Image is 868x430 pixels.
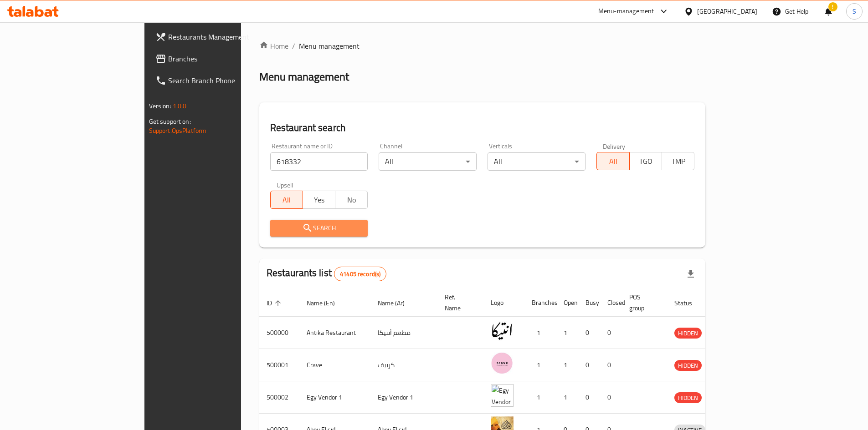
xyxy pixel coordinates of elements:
td: 0 [578,349,600,381]
a: Branches [148,48,289,70]
span: Search Branch Phone [168,75,282,86]
td: Antika Restaurant [299,317,370,349]
img: Egy Vendor 1 [491,384,514,407]
label: Upsell [277,182,293,188]
td: 1 [556,317,578,349]
td: Egy Vendor 1 [299,381,370,414]
td: 0 [578,317,600,349]
th: Open [556,289,578,317]
span: Search [277,223,361,234]
span: No [339,193,364,207]
span: Branches [168,53,282,64]
div: HIDDEN [674,328,702,339]
th: Branches [524,289,556,317]
span: All [274,193,299,207]
td: مطعم أنتيكا [370,317,437,349]
td: 1 [524,349,556,381]
label: Delivery [603,143,626,149]
button: Yes [303,191,335,209]
td: 0 [600,381,622,414]
td: كرييف [370,349,437,381]
span: Yes [307,193,332,207]
div: Menu-management [598,6,654,17]
span: Menu management [299,40,360,51]
td: 0 [600,317,622,349]
span: S [853,6,856,16]
span: All [601,155,626,168]
button: Search [270,220,368,237]
div: All [379,152,477,171]
div: All [488,152,586,171]
span: TMP [666,155,691,168]
div: Export file [680,263,702,285]
button: TGO [629,152,662,170]
th: Closed [600,289,622,317]
img: Antika Restaurant [491,319,514,342]
input: Search for restaurant name or ID.. [270,152,368,171]
span: ID [267,298,284,309]
button: All [596,152,629,170]
div: Total records count [334,267,386,281]
td: Crave [299,349,370,381]
span: Name (En) [307,298,347,309]
td: Egy Vendor 1 [370,381,437,414]
a: Support.OpsPlatform [149,125,207,137]
h2: Restaurants list [267,266,387,281]
span: Version: [149,100,171,112]
span: HIDDEN [674,328,702,339]
span: Status [674,298,704,309]
span: Get support on: [149,116,191,127]
button: No [335,191,368,209]
span: Ref. Name [445,292,473,314]
div: HIDDEN [674,360,702,371]
img: Crave [491,352,514,374]
span: Restaurants Management [168,31,282,42]
a: Restaurants Management [148,26,289,48]
td: 1 [556,349,578,381]
span: POS group [629,292,656,314]
button: All [270,191,303,209]
h2: Restaurant search [270,121,695,135]
td: 1 [524,317,556,349]
h2: Menu management [259,70,349,84]
span: 1.0.0 [173,100,187,112]
div: [GEOGRAPHIC_DATA] [697,6,757,16]
span: Name (Ar) [378,298,416,309]
li: / [292,40,295,51]
button: TMP [662,152,694,170]
span: TGO [633,155,658,168]
nav: breadcrumb [259,40,706,51]
a: Search Branch Phone [148,70,289,91]
td: 1 [524,381,556,414]
span: HIDDEN [674,393,702,403]
td: 1 [556,381,578,414]
th: Busy [578,289,600,317]
span: 41405 record(s) [334,270,386,278]
span: HIDDEN [674,360,702,371]
td: 0 [600,349,622,381]
td: 0 [578,381,600,414]
th: Logo [483,289,524,317]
